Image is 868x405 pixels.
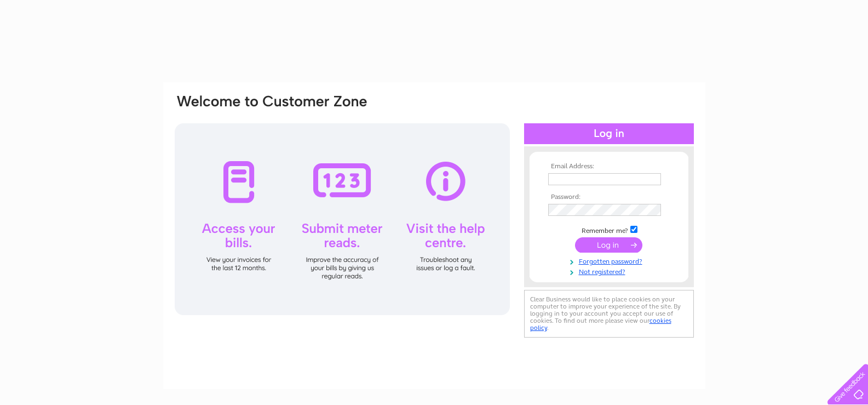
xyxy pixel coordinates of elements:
th: Email Address: [545,163,672,170]
a: cookies policy [530,317,671,332]
input: Submit [575,237,642,253]
th: Password: [545,193,672,201]
a: Forgotten password? [548,255,672,266]
td: Remember me? [545,224,672,235]
a: Not registered? [548,266,672,276]
div: Clear Business would like to place cookies on your computer to improve your experience of the sit... [524,290,694,338]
